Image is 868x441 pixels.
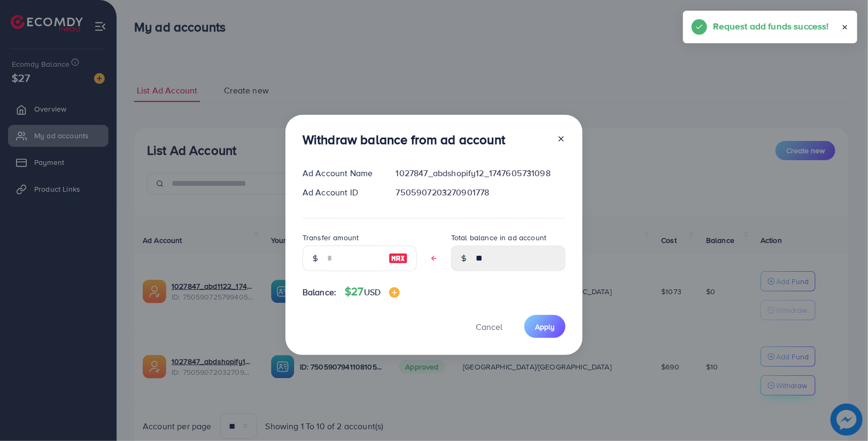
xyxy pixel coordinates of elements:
[476,321,502,333] span: Cancel
[294,167,387,179] div: Ad Account Name
[524,315,565,338] button: Apply
[303,286,336,298] span: Balance:
[387,167,574,179] div: 1027847_abdshopify12_1747605731098
[294,186,387,199] div: Ad Account ID
[451,232,546,243] label: Total balance in ad account
[462,315,516,338] button: Cancel
[535,321,555,332] span: Apply
[389,252,408,265] img: image
[303,132,505,147] h3: Withdraw balance from ad account
[387,186,574,199] div: 7505907203270901778
[364,286,381,298] span: USD
[714,19,829,33] h5: Request add funds success!
[303,232,359,243] label: Transfer amount
[389,287,400,298] img: image
[345,285,400,298] h4: $27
